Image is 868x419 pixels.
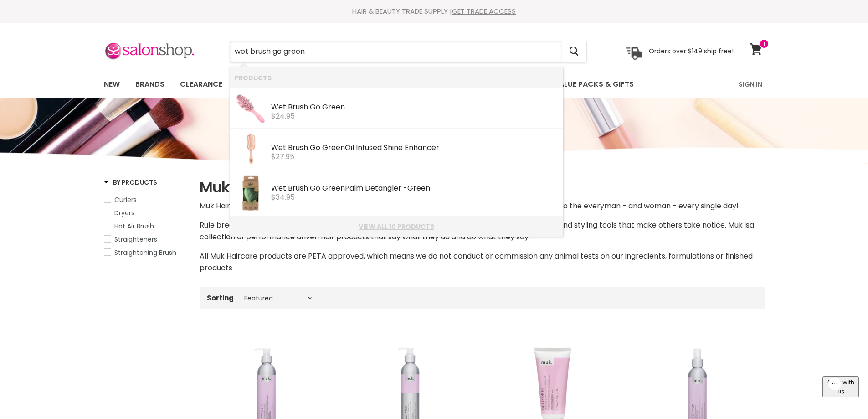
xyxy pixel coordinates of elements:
[271,102,286,112] b: Wet
[288,183,308,193] b: Brush
[104,178,157,187] h3: By Products
[310,142,320,153] b: Go
[271,111,295,121] span: $24.95
[104,248,188,258] a: Straightening Brush
[230,41,587,62] form: Product
[114,195,137,204] span: Curlers
[173,75,229,94] a: Clearance
[452,6,516,16] a: GET TRADE ACCESS
[271,184,559,194] div: Palm Detangler -
[230,41,562,62] input: Search
[97,71,687,98] ul: Main menu
[200,251,753,273] span: All Muk Haircare products are PETA approved, which means we do not conduct or commission any anim...
[230,67,563,88] li: Products
[235,223,559,230] a: View all 10 products
[104,195,188,205] a: Curlers
[230,129,563,169] li: Products: Wet Brush Go Green Oil Infused Shine Enhancer
[322,102,345,112] b: Green
[104,221,188,231] a: Hot Air Brush
[271,142,286,153] b: Wet
[288,142,308,153] b: Brush
[114,248,176,257] span: Straightening Brush
[230,216,563,237] li: View All
[200,178,765,197] h1: Muk
[562,41,586,62] button: Search
[128,75,171,94] a: Brands
[235,133,267,165] img: 25153180309-1_FULL_200x.jpg
[230,88,563,129] li: Products: Wet Brush Go Green
[649,47,734,55] p: Orders over $149 ship free!
[114,235,157,244] span: Straighteners
[733,75,768,94] a: Sign In
[288,102,308,112] b: Brush
[92,7,776,16] div: HAIR & BEAUTY TRADE SUPPLY |
[104,234,188,244] a: Straighteners
[114,222,154,231] span: Hot Air Brush
[271,151,294,162] span: $27.95
[200,219,765,243] p: a collection of performance driven hair products that say what they do and do what they say.
[235,93,267,124] img: 104047_200x.jpg
[310,102,320,112] b: Go
[407,183,430,193] b: Green
[322,183,345,193] b: Green
[104,208,188,218] a: Dryers
[271,192,295,202] span: $34.95
[114,208,134,217] span: Dryers
[271,183,286,193] b: Wet
[97,75,127,94] a: New
[322,142,345,153] b: Green
[200,220,750,230] span: Rule breakers and risk-takers, Muk is a homegrown success story boasting award-winning hair care ...
[547,75,641,94] a: Value Packs & Gifts
[92,71,776,98] nav: Main
[822,376,859,410] iframe: Gorgias live chat messenger
[271,144,559,153] div: Oil Infused Shine Enhancer
[207,294,234,302] label: Sorting
[240,174,261,212] img: 1o8QlxJB_200x.jpg
[230,169,563,216] li: Products: Wet Brush Go Green Palm Detangler - Green
[310,183,320,193] b: Go
[200,201,739,211] span: Muk Haircare is an Australian professional haircare brand. Muk brings performance-driven products...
